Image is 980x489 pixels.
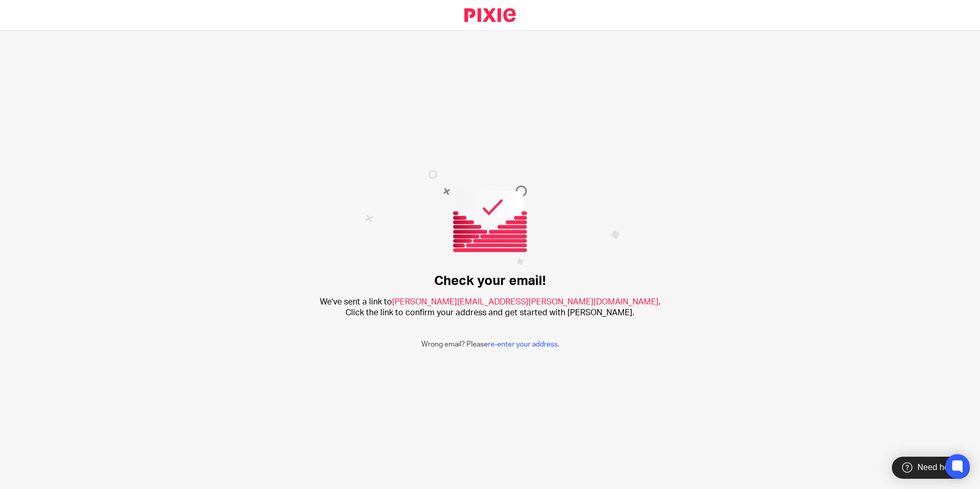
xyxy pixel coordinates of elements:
h1: Check your email! [434,273,546,289]
div: Need help? [892,457,970,479]
span: [PERSON_NAME][EMAIL_ADDRESS][PERSON_NAME][DOMAIN_NAME] [392,298,659,306]
img: Confirm email image [365,170,620,289]
p: Wrong email? Please . [421,339,559,350]
h2: We've sent a link to . Click the link to confirm your address and get started with [PERSON_NAME]. [320,297,661,319]
a: re-enter your address [488,341,558,348]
